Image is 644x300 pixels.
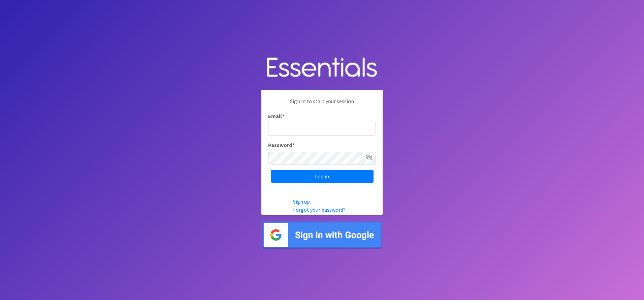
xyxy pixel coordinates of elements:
img: Human Essentials [261,51,383,85]
label: Email [268,112,284,120]
abbr: required [292,142,294,148]
a: Sign up [293,198,310,205]
img: Sign in with Google [261,220,383,250]
p: Sign in to start your session [268,97,376,112]
input: Log in [271,170,374,183]
label: Password [268,141,294,149]
a: Forgot your password? [293,206,346,213]
abbr: required [282,113,284,119]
